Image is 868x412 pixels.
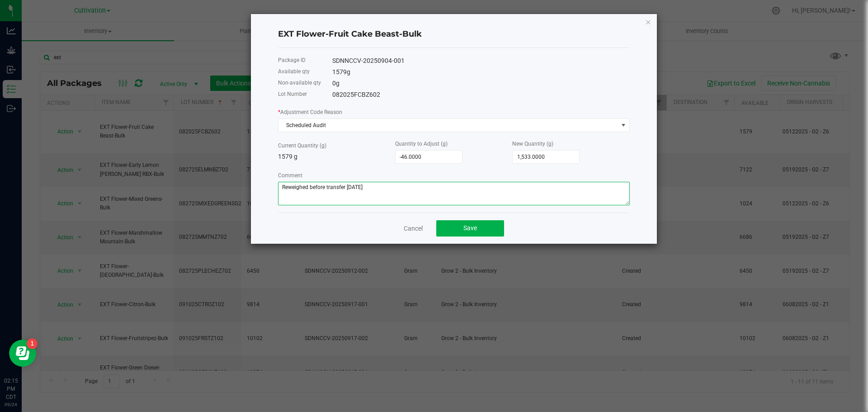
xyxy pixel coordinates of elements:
[332,56,630,66] div: SDNNCCV-20250904-001
[278,79,321,87] label: Non-available qty
[9,340,36,367] iframe: Resource center
[436,220,504,237] button: Save
[278,108,342,116] label: Adjustment Code Reason
[278,56,306,64] label: Package ID
[278,67,310,76] label: Available qty
[278,90,307,98] label: Lot Number
[27,338,38,349] iframe: Resource center unread badge
[395,140,448,148] label: Quantity to Adjust (g)
[396,151,462,163] input: 0
[336,80,340,87] span: g
[278,152,395,161] p: 1579 g
[278,142,326,150] label: Current Quantity (g)
[278,119,618,132] span: Scheduled Audit
[332,90,630,99] div: 082025FCBZ602
[463,224,477,232] span: Save
[332,67,630,77] div: 1579
[512,140,553,148] label: New Quantity (g)
[332,79,630,88] div: 0
[404,224,423,233] a: Cancel
[278,28,630,40] h4: EXT Flower-Fruit Cake Beast-Bulk
[513,151,579,163] input: 0
[347,68,350,76] span: g
[278,171,302,180] label: Comment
